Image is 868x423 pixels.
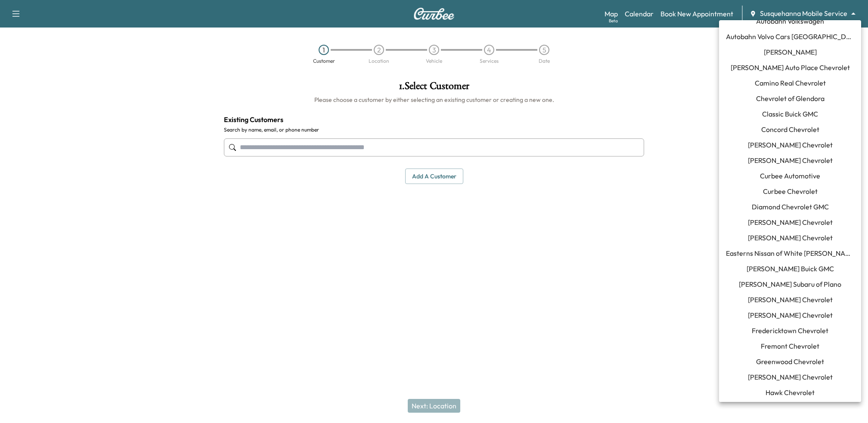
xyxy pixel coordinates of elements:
span: [PERSON_NAME] Chevrolet [748,372,833,382]
span: [PERSON_NAME] Buick GMC [747,264,834,274]
span: Concord Chevrolet [761,124,819,135]
span: Diamond Chevrolet GMC [752,202,829,212]
span: [PERSON_NAME] Chevrolet [748,233,833,243]
span: Chevrolet of Glendora [756,93,825,104]
span: Fredericktown Chevrolet [752,325,828,336]
span: [PERSON_NAME] Chevrolet [748,155,833,166]
span: Hawk Chevrolet [766,387,815,398]
span: Easterns Nissan of White [PERSON_NAME] [726,248,854,258]
span: [PERSON_NAME] [764,47,817,57]
span: Autobahn Volvo Cars [GEOGRAPHIC_DATA] [726,31,854,42]
span: Autobahn Volkswagen [756,16,824,26]
span: [PERSON_NAME] Auto Place Chevrolet [731,62,850,73]
span: [PERSON_NAME] Subaru of Plano [739,279,841,289]
span: Greenwood Chevrolet [756,356,824,367]
span: [PERSON_NAME] Chevrolet [748,140,833,150]
span: Camino Real Chevrolet [755,78,826,88]
span: [PERSON_NAME] Chevrolet [748,294,833,305]
span: Curbee Chevrolet [763,186,818,196]
span: [PERSON_NAME] Chevrolet [748,217,833,227]
span: [PERSON_NAME] Chevrolet [748,310,833,320]
span: Classic Buick GMC [762,109,818,119]
span: Curbee Automotive [760,171,820,181]
span: Fremont Chevrolet [761,341,819,351]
